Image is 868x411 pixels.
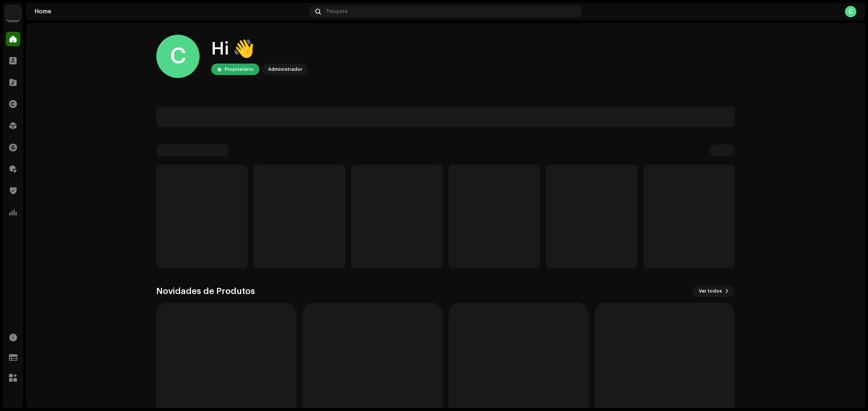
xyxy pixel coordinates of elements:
[156,35,200,78] div: C
[693,285,735,297] button: Ver todos
[211,38,308,61] div: Hi 👋
[699,284,722,298] span: Ver todos
[6,6,20,20] img: 730b9dfe-18b5-4111-b483-f30b0c182d82
[268,65,302,74] div: Administrador
[35,9,307,14] div: Home
[225,65,254,74] div: Proprietário
[327,9,348,14] span: Pesquisa
[156,285,255,297] h3: Novidades de Produtos
[845,6,856,17] div: C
